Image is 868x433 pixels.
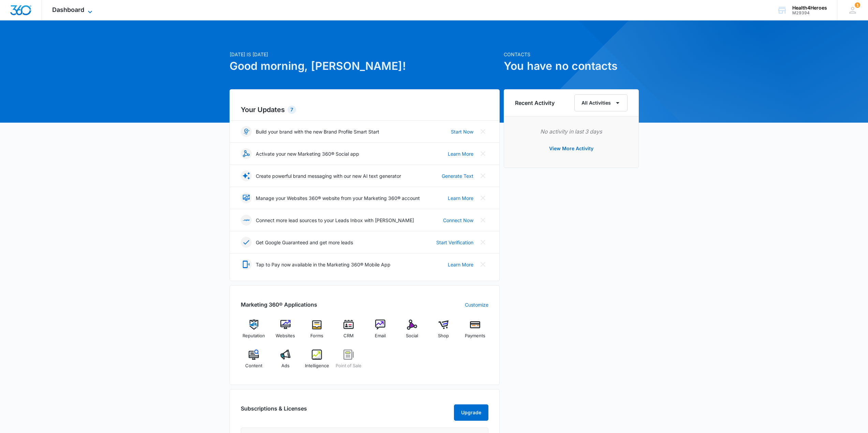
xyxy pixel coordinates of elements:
[256,217,414,224] p: Connect more lead sources to your Leads Inbox with [PERSON_NAME]
[443,217,473,224] a: Connect Now
[451,128,473,135] a: Start Now
[304,350,330,374] a: Intelligence
[241,105,488,115] h2: Your Updates
[574,94,628,111] button: All Activities
[241,404,307,418] h2: Subscriptions & Licenses
[448,195,473,202] a: Learn More
[256,128,379,135] p: Build your brand with the new Brand Profile Smart Start
[515,127,628,136] p: No activity in last 3 days
[310,333,323,339] span: Forms
[242,333,265,339] span: Reputation
[477,126,488,137] button: Close
[256,150,359,157] p: Activate your new Marketing 360® Social app
[256,239,353,246] p: Get Google Guaranteed and get more leads
[465,301,488,308] a: Customize
[336,350,362,374] a: Point of Sale
[477,237,488,248] button: Close
[336,320,362,344] a: CRM
[477,215,488,226] button: Close
[855,2,860,8] div: notifications count
[430,320,457,344] a: Shop
[504,51,639,58] p: Contacts
[241,320,267,344] a: Reputation
[367,320,394,344] a: Email
[406,333,418,339] span: Social
[477,192,488,203] button: Close
[256,261,391,268] p: Tap to Pay now available in the Marketing 360® Mobile App
[477,148,488,159] button: Close
[230,51,500,58] p: [DATE] is [DATE]
[256,172,401,180] p: Create powerful brand messaging with our new AI text generator
[343,333,354,339] span: CRM
[436,239,473,246] a: Start Verification
[272,320,298,344] a: Websites
[792,5,827,11] div: account name
[272,350,298,374] a: Ads
[438,333,449,339] span: Shop
[256,195,420,202] p: Manage your Websites 360® website from your Marketing 360® account
[462,320,488,344] a: Payments
[465,333,485,339] span: Payments
[276,333,295,339] span: Websites
[448,261,473,268] a: Learn More
[515,99,555,107] h6: Recent Activity
[304,320,330,344] a: Forms
[792,11,827,15] div: account id
[305,362,329,369] span: Intelligence
[245,362,262,369] span: Content
[241,350,267,374] a: Content
[542,140,600,157] button: View More Activity
[336,362,362,369] span: Point of Sale
[230,58,500,74] h1: Good morning, [PERSON_NAME]!
[448,150,473,157] a: Learn More
[454,404,488,421] button: Upgrade
[477,259,488,270] button: Close
[855,2,860,8] span: 1
[504,58,639,74] h1: You have no contacts
[281,362,290,369] span: Ads
[375,333,386,339] span: Email
[399,320,425,344] a: Social
[288,106,296,114] div: 7
[442,172,473,180] a: Generate Text
[241,300,317,309] h2: Marketing 360® Applications
[477,170,488,181] button: Close
[52,6,84,13] span: Dashboard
